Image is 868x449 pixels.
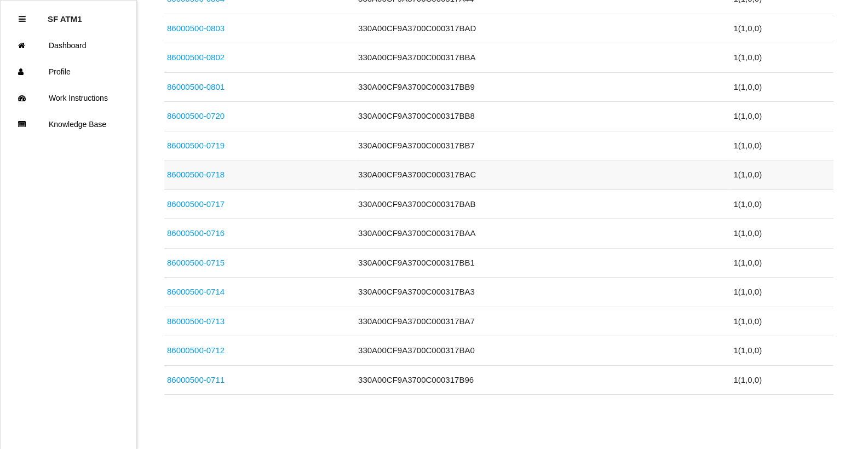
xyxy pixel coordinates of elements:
[19,6,26,32] div: Close
[167,199,225,209] a: 86000500-0717
[355,72,731,102] td: 330A00CF9A3700C000317BB9
[1,59,136,85] a: Profile
[731,72,833,102] td: 1 ( 1 , 0 , 0 )
[355,307,731,336] td: 330A00CF9A3700C000317BA7
[731,160,833,190] td: 1 ( 1 , 0 , 0 )
[167,258,225,267] a: 86000500-0715
[355,248,731,278] td: 330A00CF9A3700C000317BB1
[731,14,833,43] td: 1 ( 1 , 0 , 0 )
[355,189,731,219] td: 330A00CF9A3700C000317BAB
[731,336,833,366] td: 1 ( 1 , 0 , 0 )
[731,131,833,160] td: 1 ( 1 , 0 , 0 )
[355,102,731,131] td: 330A00CF9A3700C000317BB8
[355,278,731,307] td: 330A00CF9A3700C000317BA3
[167,111,225,120] a: 86000500-0720
[355,160,731,190] td: 330A00CF9A3700C000317BAC
[167,82,225,91] a: 86000500-0801
[167,375,225,384] a: 86000500-0711
[355,365,731,395] td: 330A00CF9A3700C000317B96
[355,219,731,249] td: 330A00CF9A3700C000317BAA
[1,32,136,59] a: Dashboard
[355,43,731,73] td: 330A00CF9A3700C000317BBA
[355,14,731,43] td: 330A00CF9A3700C000317BAD
[48,6,82,24] p: SF ATM1
[1,111,136,137] a: Knowledge Base
[167,346,225,355] a: 86000500-0712
[731,102,833,131] td: 1 ( 1 , 0 , 0 )
[731,307,833,336] td: 1 ( 1 , 0 , 0 )
[731,365,833,395] td: 1 ( 1 , 0 , 0 )
[731,189,833,219] td: 1 ( 1 , 0 , 0 )
[1,85,136,111] a: Work Instructions
[167,141,225,150] a: 86000500-0719
[355,336,731,366] td: 330A00CF9A3700C000317BA0
[167,53,225,62] a: 86000500-0802
[731,278,833,307] td: 1 ( 1 , 0 , 0 )
[167,316,225,326] a: 86000500-0713
[731,43,833,73] td: 1 ( 1 , 0 , 0 )
[731,248,833,278] td: 1 ( 1 , 0 , 0 )
[167,24,225,33] a: 86000500-0803
[355,131,731,160] td: 330A00CF9A3700C000317BB7
[167,228,225,238] a: 86000500-0716
[167,170,225,179] a: 86000500-0718
[731,219,833,249] td: 1 ( 1 , 0 , 0 )
[167,287,225,296] a: 86000500-0714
